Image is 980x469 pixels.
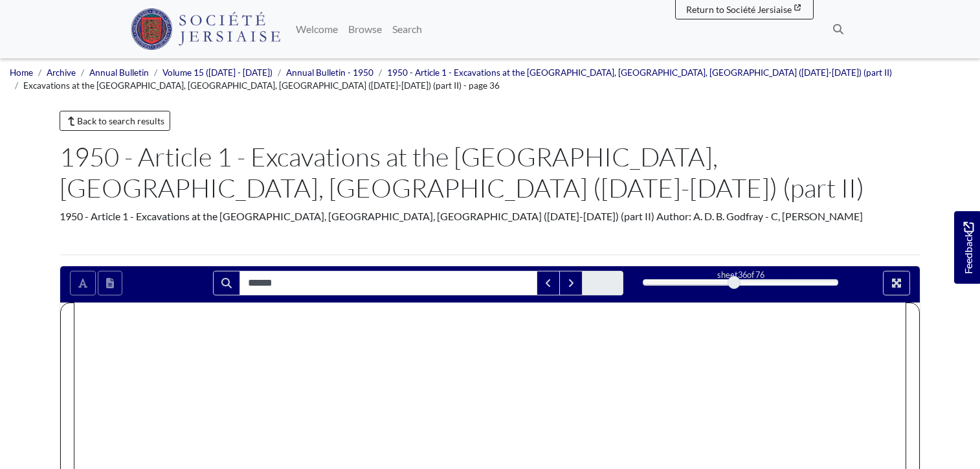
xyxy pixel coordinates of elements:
[10,67,33,78] a: Home
[162,67,273,78] a: Volume 15 ([DATE] - [DATE])
[23,80,500,91] span: Excavations at the [GEOGRAPHIC_DATA], [GEOGRAPHIC_DATA], [GEOGRAPHIC_DATA] ([DATE]-[DATE]) (part ...
[954,211,980,284] a: Would you like to provide feedback?
[738,269,747,280] span: 36
[559,271,583,295] button: Next Match
[131,5,280,53] a: Société Jersiaise logo
[70,271,96,295] button: Toggle text selection (Alt+T)
[131,8,280,50] img: Société Jersiaise
[47,67,76,78] a: Archive
[98,271,122,295] button: Open transcription window
[643,269,838,281] div: sheet of 76
[537,271,560,295] button: Previous Match
[213,271,240,295] button: Search
[387,67,892,78] a: 1950 - Article 1 - Excavations at the [GEOGRAPHIC_DATA], [GEOGRAPHIC_DATA], [GEOGRAPHIC_DATA] ([D...
[686,4,792,15] span: Return to Société Jersiaise
[89,67,149,78] a: Annual Bulletin
[387,16,427,42] a: Search
[60,141,920,203] h1: 1950 - Article 1 - Excavations at the [GEOGRAPHIC_DATA], [GEOGRAPHIC_DATA], [GEOGRAPHIC_DATA] ([D...
[961,222,976,274] span: Feedback
[291,16,343,42] a: Welcome
[60,209,920,224] div: 1950 - Article 1 - Excavations at the [GEOGRAPHIC_DATA], [GEOGRAPHIC_DATA], [GEOGRAPHIC_DATA] ([D...
[60,111,170,131] a: Back to search results
[343,16,387,42] a: Browse
[883,271,910,295] button: Full screen mode
[286,67,373,78] a: Annual Bulletin - 1950
[239,271,537,295] input: Search for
